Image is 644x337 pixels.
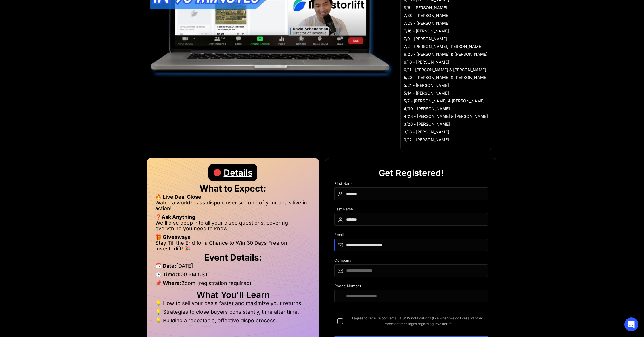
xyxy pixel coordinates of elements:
strong: What to Expect: [200,183,266,194]
li: We’ll dive deep into all your dispo questions, covering everything you need to know. [155,220,310,234]
li: Stay Till the End for a Chance to Win 30 Days Free on Investorlift! 🎉 [155,240,310,252]
div: Email [334,233,488,239]
h2: What You'll Learn [155,292,310,298]
strong: 📌 Where: [155,280,181,286]
strong: 🎁 Giveaways [155,234,191,240]
div: Company [334,258,488,264]
div: First Name [334,181,488,187]
span: I agree to receive both email & SMS notifications (like when we go live) and other important mess... [348,315,488,327]
div: Details [224,164,252,181]
li: Zoom (registration required) [155,280,310,289]
strong: 🔥 Live Deal Close [155,194,201,200]
li: 1:00 PM CST [155,272,310,280]
div: Get Registered! [379,164,444,181]
strong: ❓Ask Anything [155,214,195,220]
strong: 📅 Date: [155,263,176,269]
li: 💡 How to sell your deals faster and maximize your returns. [155,300,310,309]
li: 💡 Strategies to close buyers consistently, time after time. [155,309,310,318]
strong: 🕒 Time: [155,271,177,277]
div: Last Name [334,207,488,213]
div: Phone Number [334,284,488,290]
li: [DATE] [155,263,310,272]
li: Watch a world-class dispo closer sell one of your deals live in action! [155,200,310,214]
strong: Event Details: [204,252,262,263]
div: Open Intercom Messenger [624,317,638,331]
li: 💡 Building a repeatable, effective dispo process. [155,318,310,323]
